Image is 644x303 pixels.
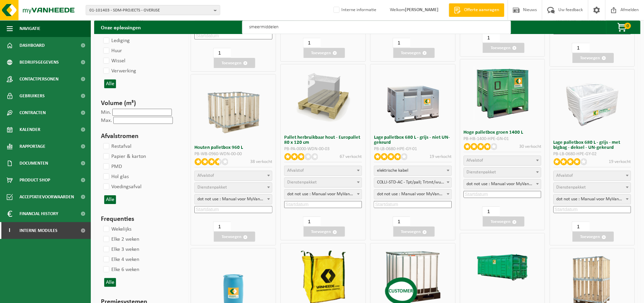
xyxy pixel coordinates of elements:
h3: Afvalstromen [101,131,179,141]
button: Toevoegen [393,227,435,237]
span: dot not use : Manual voor MyVanheede [374,190,451,199]
span: dot not use : Manual voor MyVanheede [374,189,452,199]
h3: Lage palletbox 680 L - grijs - met bigbag - deksel - UN-gekeurd [554,140,631,150]
h3: Hoge palletbox groen 1400 L [464,130,541,135]
input: 1 [213,48,231,58]
span: Financial History [20,205,58,222]
h3: Frequenties [101,214,179,224]
img: PB-PA-0000-WDN-00-03 [295,69,352,127]
button: 0 [606,21,640,34]
span: Dienstenpakket [557,185,586,190]
input: Startdatum [194,206,272,213]
h3: Volume (m³) [101,98,179,108]
input: 1 [482,33,500,43]
label: Voedingsafval [102,182,142,192]
span: Afvalstof [467,158,483,163]
label: Elke 2 weken [102,234,139,244]
img: PB-LB-0680-HPE-GY-02 [564,74,621,132]
input: Startdatum [374,201,452,208]
span: Kalender [20,121,40,138]
label: Huur [102,46,122,56]
label: Elke 6 weken [102,265,139,275]
img: PB-HB-1400-HPE-GN-01 [474,64,531,122]
span: Afvalstof [557,173,573,178]
p: 19 verkocht [430,153,452,160]
h3: Pallet herbruikbaar hout - Europallet 80 x 120 cm [284,135,362,145]
span: dot not use : Manual voor MyVanheede [284,189,362,199]
h2: Onze oplossingen [94,21,148,34]
label: Hol glas [102,172,129,182]
img: PB-WB-0960-WDN-00-00 [205,79,262,137]
button: Toevoegen [483,43,524,53]
div: PB-LB-0680-HPE-GY-01 [374,147,452,151]
input: Startdatum [464,191,541,198]
p: 19 verkocht [609,158,631,165]
span: COLLI-STD-AC - Tpt/pall; Trtmt/wu (SP-M-000026) [374,177,452,188]
span: dot not use : Manual voor MyVanheede [464,179,541,189]
input: Startdatum [284,201,362,208]
input: 1 [213,222,231,232]
span: Dienstenpakket [467,170,496,175]
button: Toevoegen [573,232,614,242]
span: Dashboard [20,37,45,54]
input: 1 [393,38,411,48]
span: Afvalstof [197,173,214,178]
span: dot not use : Manual voor MyVanheede [285,190,362,199]
span: dot not use : Manual voor MyVanheede [554,195,631,204]
span: Offerte aanvragen [463,7,501,13]
button: Toevoegen [304,48,345,58]
span: Dienstenpakket [287,180,317,185]
label: Lediging [102,36,130,46]
span: 0 [624,23,631,29]
label: Min. [101,110,111,115]
input: 1 [393,216,411,227]
button: Toevoegen [483,216,524,227]
span: Bedrijfsgegevens [20,54,59,71]
h3: Houten palletbox 960 L [194,145,272,150]
div: PB-WB-0960-WDN-00-00 [194,152,272,157]
button: 01-101403 - SDM-PROJECTS - OVERIJSE [86,5,220,15]
label: Elke 4 weken [102,255,139,265]
div: PB-PA-0000-WDN-00-03 [284,147,362,151]
span: elektrische kabel [374,166,451,175]
button: Alle [104,195,116,204]
label: Wekelijks [102,224,131,234]
label: Papier & karton [102,151,146,162]
label: Interne informatie [332,5,377,15]
span: Acceptatievoorwaarden [20,189,74,205]
span: Product Shop [20,172,50,189]
button: Toevoegen [573,53,614,63]
input: Zoeken [242,21,511,34]
div: PB-LB-0680-HPE-GY-02 [554,152,631,157]
span: Contactpersonen [20,71,59,88]
a: Offerte aanvragen [449,3,504,17]
span: elektrische kabel [374,166,452,176]
button: Toevoegen [214,232,255,242]
span: I [7,222,13,239]
label: Elke 3 weken [102,244,139,255]
label: Wissel [102,56,125,66]
input: Startdatum [554,206,631,213]
span: Navigatie [20,20,40,37]
label: Max. [101,118,112,123]
button: Alle [104,278,116,287]
span: dot not use : Manual voor MyVanheede [554,194,631,204]
span: Interne modules [20,222,58,239]
span: COLLI-STD-AC - Tpt/pall; Trtmt/wu (SP-M-000026) [374,178,451,187]
span: Gebruikers [20,88,45,104]
input: Startdatum [194,32,272,39]
h3: Lage palletbox 680 L - grijs - niet UN-gekeurd [374,135,452,145]
img: HK-RS-30-GN-00 [474,253,531,281]
span: dot not use : Manual voor MyVanheede [464,179,541,189]
label: PMD [102,162,122,172]
p: 67 verkocht [340,153,362,160]
img: PB-LB-0680-HPE-GY-01 [384,69,442,127]
label: Verwerking [102,66,136,76]
input: 1 [303,216,321,227]
p: 30 verkocht [519,143,541,150]
span: Documenten [20,155,48,172]
button: Toevoegen [304,227,345,237]
span: dot not use : Manual voor MyVanheede [194,194,272,204]
span: Dienstenpakket [197,185,227,190]
span: Afvalstof [287,168,304,173]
